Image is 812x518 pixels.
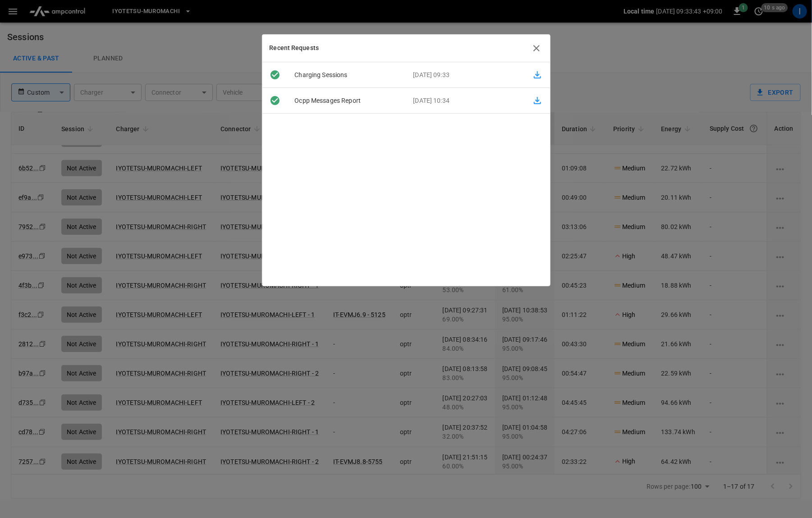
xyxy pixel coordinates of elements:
[262,69,288,80] div: Ready to download
[288,70,406,80] p: charging sessions
[288,96,406,105] p: Ocpp Messages Report
[270,43,319,53] h6: Recent Requests
[406,70,525,80] p: [DATE] 09:33
[262,95,288,106] div: Downloaded
[406,96,525,105] p: [DATE] 10:34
